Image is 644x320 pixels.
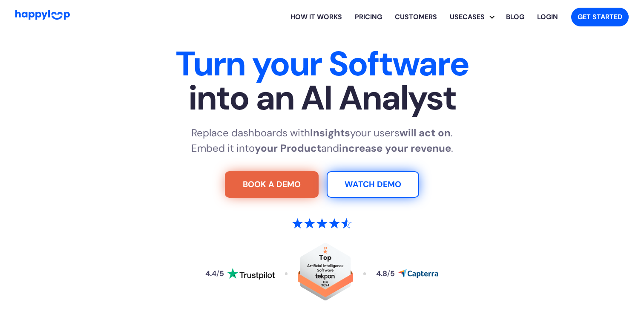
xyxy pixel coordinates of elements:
[56,47,588,115] h1: Turn your Software
[400,126,451,139] strong: will act on
[450,3,500,31] div: Usecases
[255,141,321,155] strong: your Product
[571,8,629,26] a: Get started with HappyLoop
[15,10,70,20] img: HappyLoop Logo
[531,3,564,31] a: Log in to your HappyLoop account
[387,269,390,278] span: /
[205,268,274,280] a: Read reviews about HappyLoop on Trustpilot
[298,243,353,305] a: Read reviews about HappyLoop on Tekpon
[348,3,388,31] a: View HappyLoop pricing plans
[327,171,419,198] a: Watch Demo
[310,126,350,139] strong: Insights
[15,10,70,24] a: Go to Home Page
[191,125,453,156] p: Replace dashboards with your users . Embed it into and .
[56,81,588,115] span: into an AI Analyst
[388,3,443,31] a: Learn how HappyLoop works
[205,270,224,278] div: 4.4 5
[216,269,219,278] span: /
[376,270,395,278] div: 4.8 5
[443,12,491,22] div: Usecases
[500,3,531,31] a: Visit the HappyLoop blog for insights
[376,269,438,278] a: Read reviews about HappyLoop on Capterra
[443,3,500,31] div: Explore HappyLoop use cases
[284,3,348,31] a: Learn how HappyLoop works
[225,171,319,198] a: Try For Free
[339,141,451,155] strong: increase your revenue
